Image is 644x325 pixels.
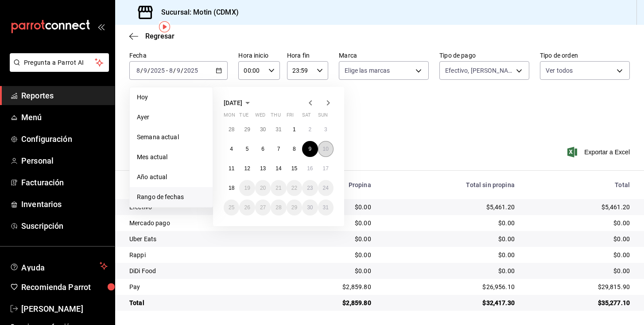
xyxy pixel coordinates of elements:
div: $0.00 [287,235,371,243]
button: August 29, 2025 [287,200,302,215]
abbr: August 22, 2025 [291,185,297,191]
button: August 23, 2025 [302,180,318,196]
button: August 20, 2025 [255,180,271,196]
abbr: August 10, 2025 [323,146,329,152]
button: August 7, 2025 [271,141,286,157]
button: July 30, 2025 [255,121,271,137]
label: Marca [339,52,429,59]
input: ---- [150,67,165,74]
abbr: July 30, 2025 [260,126,266,133]
div: $0.00 [385,251,515,259]
h3: Sucursal: Motin (CDMX) [154,7,239,18]
div: $0.00 [385,235,515,243]
a: Pregunta a Parrot AI [6,64,109,74]
button: August 27, 2025 [255,200,271,215]
div: Total sin propina [385,181,515,188]
button: August 15, 2025 [287,161,302,176]
abbr: July 29, 2025 [244,126,250,133]
abbr: August 7, 2025 [277,146,280,152]
span: Facturación [21,176,108,188]
button: August 5, 2025 [239,141,255,157]
div: $0.00 [529,266,630,275]
button: August 1, 2025 [287,121,302,137]
div: Mercado pago [129,219,273,227]
button: August 2, 2025 [302,121,318,137]
button: Regresar [129,32,175,40]
abbr: August 17, 2025 [323,165,329,172]
span: Pregunta a Parrot AI [24,58,95,67]
button: August 31, 2025 [318,200,334,215]
abbr: August 12, 2025 [244,165,250,172]
div: $35,277.10 [529,298,630,307]
abbr: August 11, 2025 [229,165,234,172]
span: Rango de fechas [137,192,206,202]
abbr: August 4, 2025 [230,146,233,152]
div: Total [529,181,630,188]
abbr: August 27, 2025 [260,204,266,211]
span: Mes actual [137,153,206,162]
span: Configuración [21,133,108,145]
button: August 14, 2025 [271,161,286,176]
button: July 28, 2025 [224,121,239,137]
span: Efectivo, [PERSON_NAME] pago, Pay [445,66,513,75]
span: Ayer [137,113,206,122]
button: July 31, 2025 [271,121,286,137]
div: $5,461.20 [385,203,515,211]
abbr: August 18, 2025 [229,185,234,191]
span: Año actual [137,172,206,182]
button: Pregunta a Parrot AI [10,53,109,72]
div: $0.00 [529,235,630,243]
span: Semana actual [137,133,206,142]
button: August 4, 2025 [224,141,239,157]
abbr: August 15, 2025 [291,165,297,172]
label: Fecha [129,52,228,59]
div: $0.00 [287,251,371,259]
abbr: August 3, 2025 [324,126,327,133]
div: $0.00 [385,266,515,275]
label: Tipo de orden [540,52,630,59]
abbr: August 5, 2025 [246,146,249,152]
abbr: Sunday [318,112,328,121]
span: / [173,67,176,74]
abbr: August 19, 2025 [244,185,250,191]
div: $32,417.30 [385,298,515,307]
abbr: August 21, 2025 [275,185,281,191]
div: Rappi [129,251,273,259]
div: $0.00 [385,219,515,227]
abbr: Monday [224,112,235,121]
abbr: Thursday [271,112,280,121]
button: August 22, 2025 [287,180,302,196]
abbr: August 20, 2025 [260,185,266,191]
abbr: Wednesday [255,112,265,121]
label: Tipo de pago [439,52,529,59]
div: $2,859.80 [287,282,371,291]
span: Reportes [21,90,108,102]
abbr: August 24, 2025 [323,185,329,191]
span: [PERSON_NAME] [21,303,108,315]
button: August 11, 2025 [224,161,239,176]
abbr: August 14, 2025 [275,165,281,172]
abbr: August 9, 2025 [308,146,311,152]
abbr: July 28, 2025 [229,126,234,133]
button: July 29, 2025 [239,121,255,137]
div: $29,815.90 [529,282,630,291]
span: Personal [21,155,108,167]
abbr: August 16, 2025 [307,165,313,172]
abbr: Tuesday [239,112,248,121]
span: - [166,67,168,74]
button: Tooltip marker [159,21,170,32]
span: / [181,67,183,74]
abbr: August 29, 2025 [291,204,297,211]
button: August 19, 2025 [239,180,255,196]
button: August 3, 2025 [318,121,334,137]
abbr: August 8, 2025 [293,146,296,152]
button: August 25, 2025 [224,200,239,215]
span: Hoy [137,93,206,102]
input: ---- [183,67,198,74]
button: open_drawer_menu [97,23,105,30]
input: -- [143,67,147,74]
button: Exportar a Excel [569,147,630,157]
button: August 12, 2025 [239,161,255,176]
button: August 18, 2025 [224,180,239,196]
